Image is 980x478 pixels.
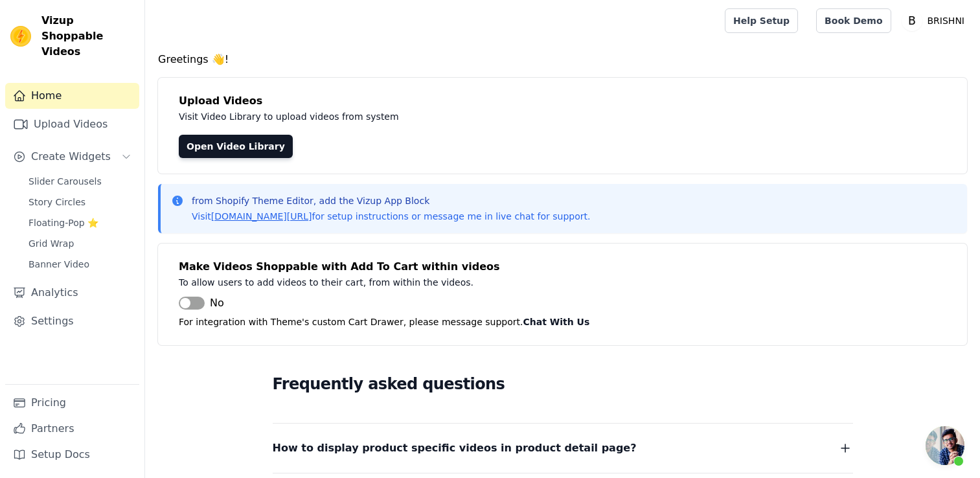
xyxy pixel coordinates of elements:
[5,144,139,170] button: Create Widgets
[5,390,139,416] a: Pricing
[21,193,139,211] a: Story Circles
[21,255,139,273] a: Banner Video
[192,210,590,223] p: Visit for setup instructions or message me in live chat for support.
[28,258,89,271] span: Banner Video
[179,135,293,158] a: Open Video Library
[179,275,759,290] p: To allow users to add videos to their cart, from within the videos.
[5,308,139,334] a: Settings
[5,442,139,468] a: Setup Docs
[210,295,224,311] span: No
[922,9,970,32] p: BRISHNI
[816,8,891,33] a: Book Demo
[5,280,139,306] a: Analytics
[725,8,798,33] a: Help Setup
[179,109,759,124] p: Visit Video Library to upload videos from system
[179,259,946,275] h4: Make Videos Shoppable with Add To Cart within videos
[902,9,970,32] button: B BRISHNI
[28,196,85,209] span: Story Circles
[21,214,139,232] a: Floating-Pop ⭐
[28,175,102,188] span: Slider Carousels
[211,211,312,222] a: [DOMAIN_NAME][URL]
[158,52,967,67] h4: Greetings 👋!
[21,234,139,253] a: Grid Wrap
[179,314,946,330] p: For integration with Theme's custom Cart Drawer, please message support.
[926,426,964,465] a: Open chat
[179,93,946,109] h4: Upload Videos
[28,216,98,229] span: Floating-Pop ⭐
[273,439,637,457] span: How to display product specific videos in product detail page?
[5,416,139,442] a: Partners
[273,439,853,457] button: How to display product specific videos in product detail page?
[5,111,139,137] a: Upload Videos
[31,149,111,165] span: Create Widgets
[10,26,31,47] img: Vizup
[28,237,74,250] span: Grid Wrap
[908,14,916,27] text: B
[41,13,134,60] span: Vizup Shoppable Videos
[273,371,853,397] h2: Frequently asked questions
[5,83,139,109] a: Home
[523,314,590,330] button: Chat With Us
[21,172,139,190] a: Slider Carousels
[192,194,590,207] p: from Shopify Theme Editor, add the Vizup App Block
[179,295,224,311] button: No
